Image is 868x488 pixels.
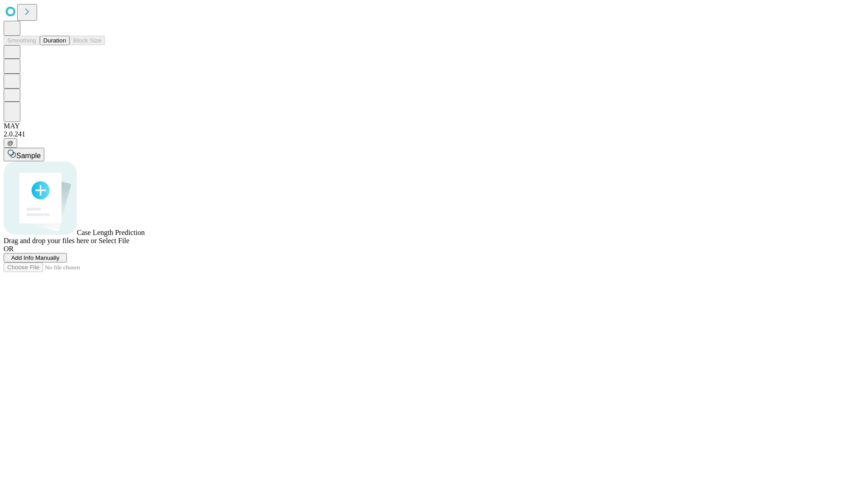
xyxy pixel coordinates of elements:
[4,245,14,253] span: OR
[16,152,41,160] span: Sample
[77,229,145,236] span: Case Length Prediction
[40,36,70,45] button: Duration
[70,36,105,45] button: Block Size
[4,237,97,244] span: Drag and drop your files here or
[4,138,17,148] button: @
[4,36,40,45] button: Smoothing
[4,253,67,263] button: Add Info Manually
[4,122,864,130] div: MAY
[11,254,60,261] span: Add Info Manually
[99,237,129,244] span: Select File
[4,148,44,161] button: Sample
[4,130,864,138] div: 2.0.241
[7,140,14,146] span: @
